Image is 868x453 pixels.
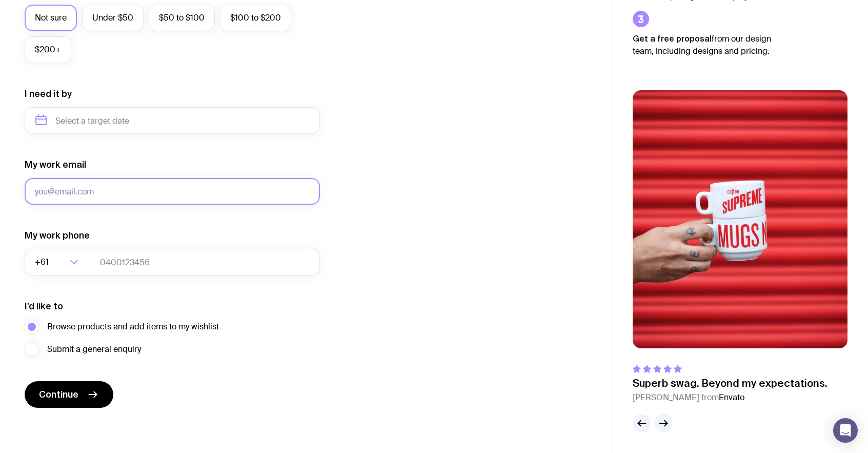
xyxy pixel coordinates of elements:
span: Submit a general enquiry [47,343,141,356]
input: you@email.com [25,178,320,205]
label: I need it by [25,88,72,100]
p: Superb swag. Beyond my expectations. [633,377,827,389]
label: I’d like to [25,300,63,312]
span: Browse products and add items to my wishlist [47,321,219,333]
label: Under $50 [82,5,144,31]
label: $50 to $100 [149,5,215,31]
input: Select a target date [25,107,320,134]
div: Open Intercom Messenger [833,418,858,443]
cite: [PERSON_NAME] from [633,391,827,404]
div: Search for option [25,249,90,275]
label: $200+ [25,36,71,63]
label: My work phone [25,229,90,242]
label: $100 to $200 [220,5,291,31]
input: Search for option [51,249,67,275]
label: My work email [25,159,86,171]
span: +61 [35,249,51,275]
strong: Get a free proposal [633,34,712,43]
input: 0400123456 [90,249,320,275]
label: Not sure [25,5,77,31]
button: Continue [25,381,113,408]
span: Envato [719,392,744,403]
span: Continue [39,388,78,401]
p: from our design team, including designs and pricing. [633,32,786,57]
